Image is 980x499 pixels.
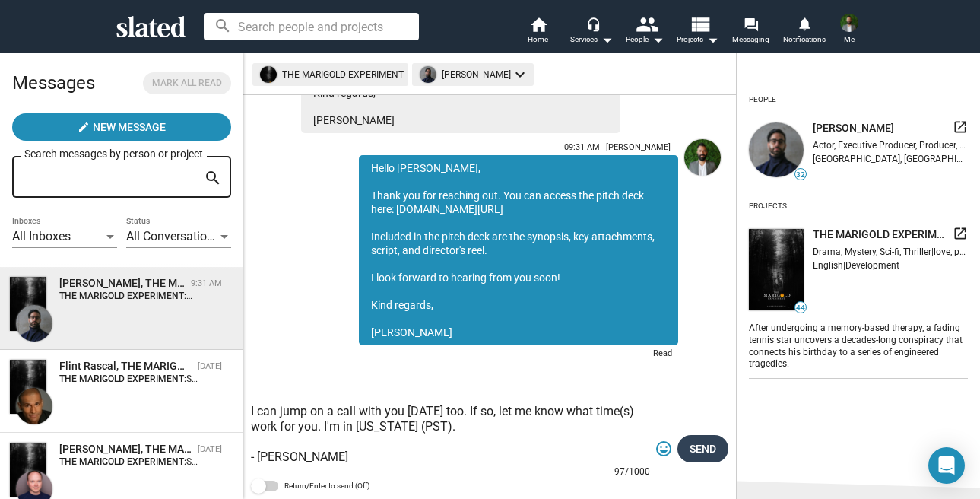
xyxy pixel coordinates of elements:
[198,444,222,454] time: [DATE]
[10,277,46,331] img: THE MARIGOLD EXPERIMENT
[412,63,534,86] mat-chip: [PERSON_NAME]
[813,154,968,164] div: [GEOGRAPHIC_DATA], [GEOGRAPHIC_DATA]
[635,13,657,35] mat-icon: people
[59,456,186,467] strong: THE MARIGOLD EXPERIMENT:
[953,119,968,135] mat-icon: launch
[626,30,664,49] div: People
[840,14,858,32] img: Felix Nunez JR
[749,229,804,310] img: undefined
[10,360,46,414] img: THE MARIGOLD EXPERIMENT
[797,16,811,30] mat-icon: notifications
[813,260,843,271] span: English
[126,229,220,243] span: All Conversations
[93,113,166,141] span: New Message
[143,72,231,94] button: Mark all read
[953,226,968,241] mat-icon: launch
[844,30,855,49] span: Me
[618,15,671,49] button: People
[831,11,867,50] button: Felix Nunez JRMe
[725,15,778,49] a: Messaging
[749,122,804,177] img: undefined
[59,359,192,373] div: Flint Rascal, THE MARIGOLD EXPERIMENT
[690,435,716,462] span: Send
[681,136,724,367] a: Felix Nunez JR
[813,246,931,257] span: Drama, Mystery, Sci-fi, Thriller
[795,304,806,313] span: 44
[655,440,673,458] mat-icon: tag_faces
[688,13,710,35] mat-icon: view_list
[931,246,934,257] span: |
[186,373,902,384] span: Slated surfaced THE MARIGOLD EXPERIMENT as a match for my Actor interest. I would love to share m...
[12,229,71,243] span: All Inboxes
[732,30,769,49] span: Messaging
[565,15,618,49] button: Services
[586,17,600,30] mat-icon: headset_mic
[198,361,222,371] time: [DATE]
[12,65,95,101] h2: Messages
[744,17,758,31] mat-icon: forum
[649,30,667,49] mat-icon: arrow_drop_down
[16,305,52,342] img: Poya Shohani
[677,30,718,49] span: Projects
[671,15,725,49] button: Projects
[59,373,186,384] strong: THE MARIGOLD EXPERIMENT:
[528,30,548,49] span: Home
[191,278,222,288] time: 9:31 AM
[677,435,728,462] button: Send
[813,140,968,151] div: Actor, Executive Producer, Producer, Visual Effects Artist, Visual Effects Supervisor
[749,319,968,371] div: After undergoing a memory-based therapy, a fading tennis star uncovers a decades-long conspiracy ...
[783,30,826,49] span: Notifications
[843,260,845,271] span: |
[749,195,787,217] div: Projects
[598,30,616,49] mat-icon: arrow_drop_down
[845,260,899,271] span: Development
[204,13,419,40] input: Search people and projects
[186,456,902,467] span: Slated surfaced THE MARIGOLD EXPERIMENT as a match for my Actor interest. I would love to share m...
[359,345,678,364] div: Read
[59,442,192,456] div: Jonathan Fielding, THE MARIGOLD EXPERIMENT
[59,276,185,291] div: Poya Shohani, THE MARIGOLD EXPERIMENT
[10,443,46,497] img: THE MARIGOLD EXPERIMENT
[78,121,90,133] mat-icon: create
[570,30,613,49] div: Services
[16,388,52,424] img: Flint Rascal
[12,113,231,141] button: New Message
[59,291,192,301] strong: THE MARIGOLD EXPERIMENT:
[511,65,529,84] mat-icon: keyboard_arrow_down
[359,155,678,345] div: Hello [PERSON_NAME], Thank you for reaching out. You can access the pitch deck here: [DOMAIN_NAME...
[152,75,222,91] span: Mark all read
[529,15,547,33] mat-icon: home
[813,121,894,135] span: [PERSON_NAME]
[564,142,600,152] span: 09:31 AM
[614,466,650,478] mat-hint: 97/1000
[420,66,436,83] img: undefined
[204,167,222,190] mat-icon: search
[284,477,369,495] span: Return/Enter to send (Off)
[795,170,806,180] span: 32
[703,30,722,49] mat-icon: arrow_drop_down
[512,15,565,49] a: Home
[684,139,721,176] img: Felix Nunez JR
[928,447,965,484] div: Open Intercom Messenger
[813,227,947,242] span: THE MARIGOLD EXPERIMENT
[749,89,776,110] div: People
[606,142,671,152] span: [PERSON_NAME]
[778,15,831,49] a: Notifications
